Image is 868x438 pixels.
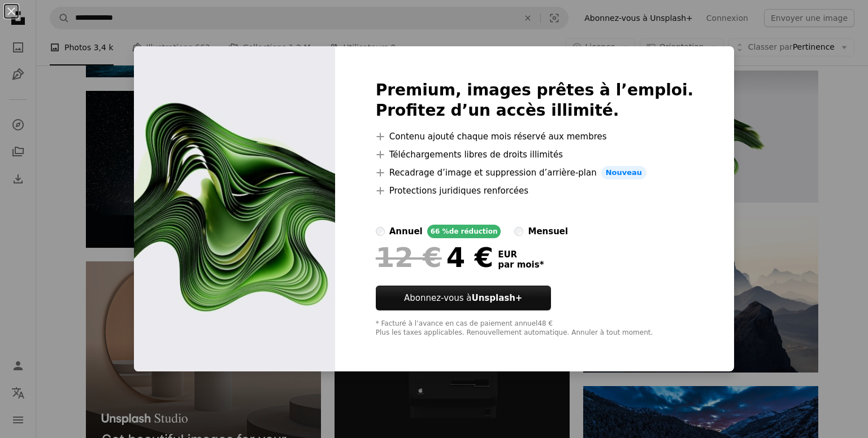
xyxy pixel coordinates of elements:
[376,243,442,272] span: 12 €
[376,319,694,338] div: * Facturé à l’avance en cas de paiement annuel 48 € Plus les taxes applicables. Renouvellement au...
[427,225,501,238] div: 66 % de réduction
[376,243,493,272] div: 4 €
[376,148,694,161] li: Téléchargements libres de droits illimités
[498,249,544,260] span: EUR
[389,225,423,238] div: annuel
[376,166,694,179] li: Recadrage d’image et suppression d’arrière-plan
[376,130,694,143] li: Contenu ajouté chaque mois réservé aux membres
[376,286,551,310] button: Abonnez-vous àUnsplash+
[601,166,646,179] span: Nouveau
[376,80,694,121] h2: Premium, images prêtes à l’emploi. Profitez d’un accès illimité.
[498,260,544,270] span: par mois *
[528,225,568,238] div: mensuel
[471,293,522,303] strong: Unsplash+
[134,46,335,371] img: premium_photo-1667857391858-a40fc91136e8
[514,227,523,236] input: mensuel
[376,227,385,236] input: annuel66 %de réduction
[376,184,694,198] li: Protections juridiques renforcées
